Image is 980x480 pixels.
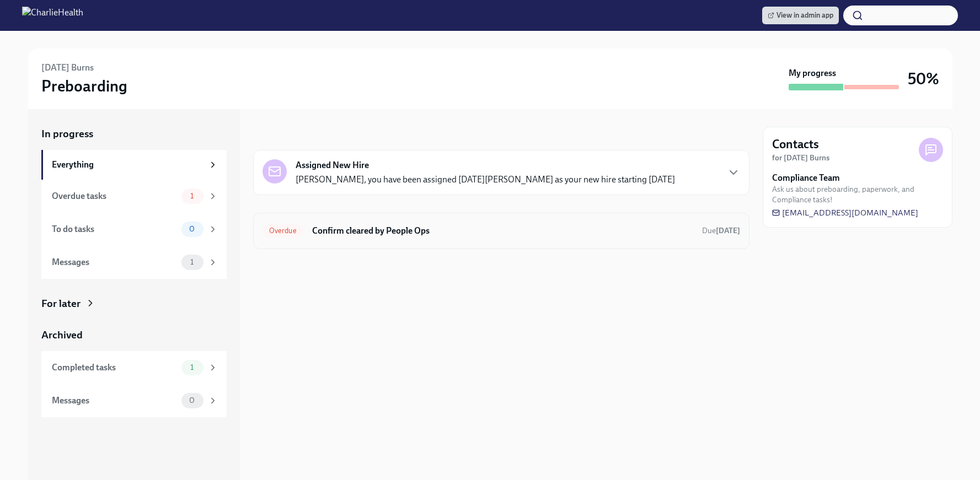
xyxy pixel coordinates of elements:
[716,226,740,235] strong: [DATE]
[702,225,740,236] span: August 3rd, 2025 09:00
[52,362,177,374] div: Completed tasks
[908,69,939,89] h3: 50%
[41,62,94,74] h6: [DATE] Burns
[184,192,200,200] span: 1
[789,67,836,79] strong: My progress
[263,226,303,235] span: Overdue
[52,256,177,268] div: Messages
[263,222,740,240] a: OverdueConfirm cleared by People OpsDue[DATE]
[52,190,177,202] div: Overdue tasks
[702,226,740,235] span: Due
[772,172,840,184] strong: Compliance Team
[772,184,943,205] span: Ask us about preboarding, paperwork, and Compliance tasks!
[41,246,227,279] a: Messages1
[184,363,200,371] span: 1
[183,225,201,233] span: 0
[41,328,227,342] a: Archived
[772,207,918,218] a: [EMAIL_ADDRESS][DOMAIN_NAME]
[41,296,227,311] a: For later
[768,10,833,21] span: View in admin app
[41,384,227,417] a: Messages0
[296,159,369,171] strong: Assigned New Hire
[41,296,81,311] div: For later
[772,136,819,153] h4: Contacts
[41,76,127,96] h3: Preboarding
[312,225,693,237] h6: Confirm cleared by People Ops
[41,180,227,213] a: Overdue tasks1
[184,258,200,266] span: 1
[772,153,829,163] strong: for [DATE] Burns
[41,351,227,384] a: Completed tasks1
[296,174,675,186] p: [PERSON_NAME], you have been assigned [DATE][PERSON_NAME] as your new hire starting [DATE]
[22,7,83,24] img: CharlieHealth
[52,395,177,407] div: Messages
[52,223,177,235] div: To do tasks
[41,150,227,180] a: Everything
[41,127,227,141] a: In progress
[183,396,201,405] span: 0
[41,213,227,246] a: To do tasks0
[762,7,839,24] a: View in admin app
[52,159,204,171] div: Everything
[253,127,305,141] div: In progress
